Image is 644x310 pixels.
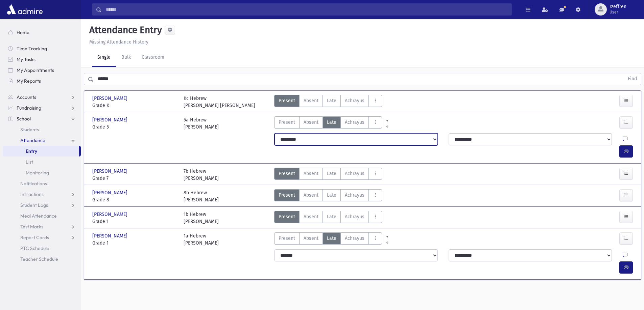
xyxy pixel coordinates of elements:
span: Grade 1 [92,218,177,225]
span: My Appointments [17,67,54,73]
span: Absent [304,235,318,242]
span: Present [279,235,295,242]
span: Attendance [20,137,45,143]
span: Infractions [20,191,44,197]
span: Absent [304,119,318,126]
div: AttTypes [274,95,382,109]
a: List [3,157,81,167]
div: AttTypes [274,211,382,225]
span: Accounts [17,94,36,100]
a: Students [3,124,81,135]
a: Monitoring [3,167,81,178]
span: PTC Schedule [20,245,49,251]
a: Report Cards [3,232,81,243]
span: Late [327,119,336,126]
div: 1a Hebrew [PERSON_NAME] [184,232,219,247]
span: Test Marks [20,224,43,230]
a: Teacher Schedule [3,254,81,264]
a: Notifications [3,178,81,189]
span: Achrayus [345,170,364,177]
div: 1b Hebrew [PERSON_NAME] [184,211,219,225]
span: Achrayus [345,235,364,242]
span: School [17,116,31,122]
span: Present [279,97,295,104]
a: Test Marks [3,221,81,232]
span: Absent [304,170,318,177]
span: Teacher Schedule [20,256,58,262]
a: PTC Schedule [3,243,81,254]
a: Home [3,27,81,38]
a: Entry [3,146,79,157]
a: School [3,113,81,124]
div: Kc Hebrew [PERSON_NAME] [PERSON_NAME] [184,95,255,109]
span: User [610,9,626,15]
a: Bulk [116,48,136,67]
span: My Reports [17,78,41,84]
span: Grade 1 [92,239,177,247]
span: [PERSON_NAME] [92,168,129,175]
span: My Tasks [17,56,35,62]
span: Absent [304,192,318,199]
div: AttTypes [274,168,382,182]
span: Late [327,170,336,177]
span: Time Tracking [17,46,47,52]
span: Late [327,235,336,242]
h5: Attendance Entry [87,24,162,36]
span: Achrayus [345,192,364,199]
div: AttTypes [274,189,382,203]
span: Achrayus [345,97,364,104]
a: Meal Attendance [3,210,81,221]
a: Attendance [3,135,81,146]
span: Notifications [20,180,47,187]
a: Single [92,48,116,67]
a: Infractions [3,189,81,200]
span: Grade 5 [92,123,177,131]
span: rzeffren [610,4,626,9]
span: Grade 8 [92,196,177,203]
span: Late [327,97,336,104]
span: Grade K [92,102,177,109]
span: Late [327,213,336,220]
span: Present [279,192,295,199]
div: AttTypes [274,116,382,131]
div: AttTypes [274,232,382,247]
u: Missing Attendance History [89,39,148,45]
span: [PERSON_NAME] [92,211,129,218]
span: Achrayus [345,213,364,220]
span: Fundraising [17,105,41,111]
span: Absent [304,213,318,220]
span: Meal Attendance [20,213,57,219]
span: Monitoring [26,170,49,176]
span: [PERSON_NAME] [92,232,129,239]
span: Absent [304,97,318,104]
img: AdmirePro [5,3,44,16]
a: Missing Attendance History [87,39,148,45]
span: [PERSON_NAME] [92,116,129,123]
span: Students [20,126,39,133]
div: 7b Hebrew [PERSON_NAME] [184,168,219,182]
div: 5a Hebrew [PERSON_NAME] [184,116,219,131]
span: Home [17,29,29,35]
span: Late [327,192,336,199]
a: My Reports [3,76,81,86]
span: Entry [26,148,37,154]
span: Present [279,170,295,177]
a: Accounts [3,92,81,103]
input: Search [102,3,511,16]
span: Grade 7 [92,175,177,182]
span: Report Cards [20,234,49,241]
a: Time Tracking [3,43,81,54]
div: 8b Hebrew [PERSON_NAME] [184,189,219,203]
span: [PERSON_NAME] [92,95,129,102]
a: My Tasks [3,54,81,65]
span: Student Logs [20,202,48,208]
a: Student Logs [3,200,81,210]
a: Fundraising [3,103,81,113]
span: Present [279,213,295,220]
button: Find [624,73,641,85]
span: [PERSON_NAME] [92,189,129,196]
a: Classroom [136,48,170,67]
span: List [26,159,33,165]
span: Achrayus [345,119,364,126]
a: My Appointments [3,65,81,76]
